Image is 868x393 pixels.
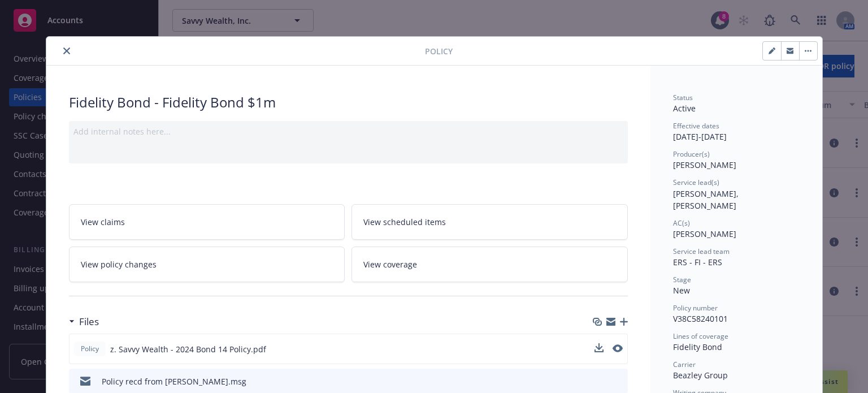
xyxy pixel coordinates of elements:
span: [PERSON_NAME] [673,228,736,239]
span: Status [673,93,693,102]
div: Policy recd from [PERSON_NAME].msg [102,375,246,387]
span: View claims [81,216,125,228]
span: Policy [425,45,453,57]
button: preview file [613,344,623,352]
span: AC(s) [673,218,690,228]
span: ERS - FI - ERS [673,257,722,267]
div: Files [69,314,99,329]
span: View scheduled items [363,216,446,228]
span: V38C58240101 [673,313,728,324]
h3: Files [79,314,99,329]
button: download file [595,375,604,387]
span: [PERSON_NAME] [673,159,736,170]
span: Policy [79,344,101,354]
span: Policy number [673,303,718,313]
div: Fidelity Bond - Fidelity Bond $1m [69,93,628,112]
span: Stage [673,275,691,284]
a: View scheduled items [351,204,628,240]
div: Add internal notes here... [73,126,623,137]
span: [PERSON_NAME], [PERSON_NAME] [673,188,741,211]
button: download file [594,343,604,355]
a: View policy changes [69,247,345,282]
a: View claims [69,204,345,240]
button: preview file [613,343,623,355]
span: Producer(s) [673,149,710,159]
span: View coverage [363,258,417,270]
span: Lines of coverage [673,331,728,341]
button: preview file [613,375,623,387]
span: Beazley Group [673,370,728,381]
span: Effective dates [673,121,719,131]
span: Service lead team [673,247,730,256]
div: [DATE] - [DATE] [673,121,800,142]
button: download file [594,343,604,352]
span: View policy changes [81,258,157,270]
a: View coverage [351,247,628,282]
span: z. Savvy Wealth - 2024 Bond 14 Policy.pdf [110,343,266,355]
span: New [673,285,690,296]
div: Fidelity Bond [673,341,800,353]
span: Service lead(s) [673,178,719,187]
span: Carrier [673,360,696,369]
button: close [60,44,73,58]
span: Active [673,103,696,114]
